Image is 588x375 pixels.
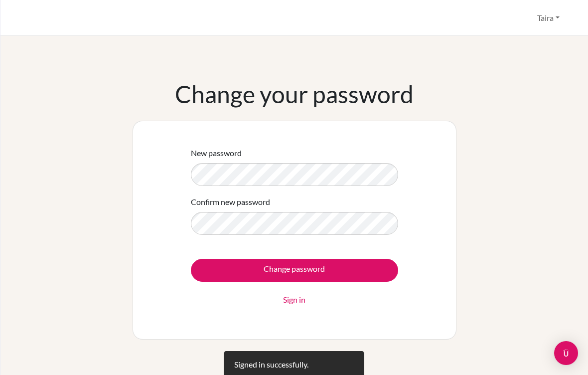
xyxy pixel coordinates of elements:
[191,259,398,282] input: Change password
[554,341,578,365] div: Open Intercom Messenger
[283,294,305,306] a: Sign in
[191,196,270,208] label: Confirm new password
[533,8,564,27] button: Taira
[175,80,414,109] h1: Change your password
[234,359,308,371] div: Signed in successfully.
[191,147,242,159] label: New password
